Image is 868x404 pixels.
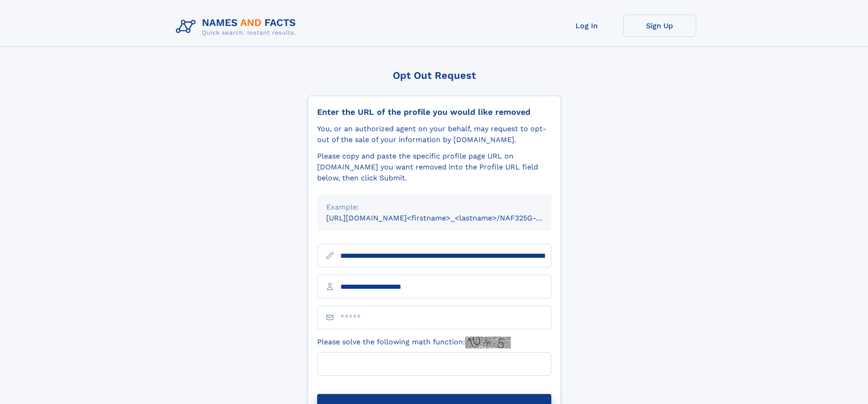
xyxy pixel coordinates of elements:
[172,15,303,39] img: Logo Names and Facts
[317,337,511,348] label: Please solve the following math function:
[317,123,551,145] div: You, or an authorized agent on your behalf, may request to opt-out of the sale of your informatio...
[623,15,696,37] a: Sign Up
[326,202,542,213] div: Example:
[550,15,623,37] a: Log In
[326,214,569,222] small: [URL][DOMAIN_NAME]<firstname>_<lastname>/NAF325G-xxxxxxxx
[308,70,561,81] div: Opt Out Request
[317,151,551,184] div: Please copy and paste the specific profile page URL on [DOMAIN_NAME] you want removed into the Pr...
[317,107,551,117] div: Enter the URL of the profile you would like removed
